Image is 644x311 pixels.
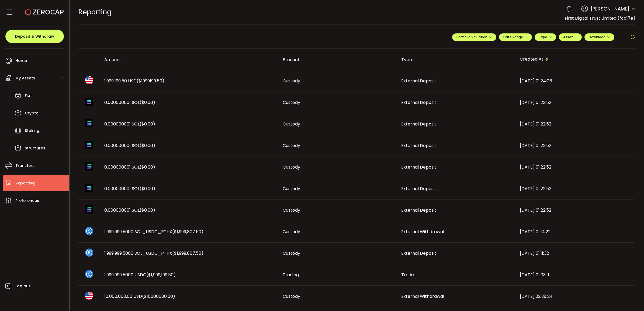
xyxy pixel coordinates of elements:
[499,33,532,41] button: Date Range
[401,272,414,278] span: Trade
[401,78,436,84] span: External Deposit
[85,162,93,170] img: sol_portfolio.png
[15,197,39,205] span: Preferences
[456,35,492,39] span: Portfolio Valuation
[515,78,634,84] div: [DATE] 01:24:06
[584,33,614,41] button: Download
[283,78,300,84] span: Custody
[515,142,634,149] div: [DATE] 01:22:52
[140,207,155,213] span: ($0.00)
[104,121,155,127] span: 0.000000001 SOL
[397,57,515,63] div: Type
[104,142,155,149] span: 0.000000001 SOL
[15,34,54,38] span: Deposit & Withdraw
[85,98,93,106] img: sol_portfolio.png
[539,35,552,39] span: Type
[104,164,155,170] span: 0.000000001 SOL
[535,33,556,41] button: Type
[401,250,436,256] span: External Deposit
[565,15,635,21] span: First Digital Trust Limited (fcd17e)
[589,35,610,39] span: Download
[503,35,528,39] span: Date Range
[283,207,300,213] span: Custody
[515,229,634,235] div: [DATE] 01:14:22
[283,250,300,256] span: Custody
[25,127,39,135] span: Staking
[452,33,496,41] button: Portfolio Valuation
[104,250,203,256] span: 1,999,999.5000 SOL_USDC_PTHX
[85,270,93,278] img: usdc_portfolio.svg
[85,227,93,235] img: sol_usdc_pthx_portfolio.png
[85,184,93,192] img: sol_portfolio.png
[85,249,93,257] img: sol_usdc_pthx_portfolio.png
[85,119,93,127] img: sol_portfolio.png
[140,99,155,106] span: ($0.00)
[172,250,203,256] span: ($1,999,807.50)
[25,144,45,152] span: Structures
[15,162,34,170] span: Transfers
[401,142,436,149] span: External Deposit
[15,282,30,290] span: Log out
[104,229,203,235] span: 1,999,999.5000 SOL_USDC_PTHX
[146,272,176,278] span: ($1,999,199.50)
[140,142,155,149] span: ($0.00)
[283,293,300,299] span: Custody
[515,55,634,64] div: Created At
[172,229,203,235] span: ($1,999,807.50)
[104,99,155,106] span: 0.000000001 SOL
[515,250,634,256] div: [DATE] 01:11:32
[559,33,582,41] button: Asset
[104,78,164,84] span: 1,999,199.50 USD
[401,186,436,192] span: External Deposit
[283,99,300,106] span: Custody
[85,292,93,300] img: usd_portfolio.svg
[401,229,444,235] span: External Withdrawal
[401,164,436,170] span: External Deposit
[85,76,93,84] img: usd_portfolio.svg
[283,272,299,278] span: Trading
[140,164,155,170] span: ($0.00)
[78,7,112,17] span: Reporting
[15,179,35,187] span: Reporting
[25,109,39,117] span: Crypto
[515,186,634,192] div: [DATE] 01:22:52
[15,57,27,65] span: Home
[515,121,634,127] div: [DATE] 01:22:52
[283,186,300,192] span: Custody
[563,35,573,39] span: Asset
[617,285,644,311] iframe: Chat Widget
[278,57,397,63] div: Product
[283,229,300,235] span: Custody
[283,121,300,127] span: Custody
[85,141,93,149] img: sol_portfolio.png
[104,293,175,299] span: 10,000,000.00 USD
[100,57,278,63] div: Amount
[515,207,634,213] div: [DATE] 01:22:52
[15,74,35,82] span: My Assets
[283,164,300,170] span: Custody
[104,207,155,213] span: 0.000000001 SOL
[142,293,175,299] span: ($10000000.00)
[515,99,634,106] div: [DATE] 01:22:52
[104,272,176,278] span: 1,999,999.5000 USDC
[104,186,155,192] span: 0.000000001 SOL
[140,186,155,192] span: ($0.00)
[401,207,436,213] span: External Deposit
[591,5,629,12] span: [PERSON_NAME]
[137,78,164,84] span: ($1999199.50)
[401,121,436,127] span: External Deposit
[515,164,634,170] div: [DATE] 01:22:52
[515,272,634,278] div: [DATE] 01:03:11
[85,205,93,214] img: sol_portfolio.png
[140,121,155,127] span: ($0.00)
[401,293,444,299] span: External Withdrawal
[283,142,300,149] span: Custody
[515,293,634,299] div: [DATE] 22:38:24
[5,30,64,43] button: Deposit & Withdraw
[25,92,32,100] span: Fiat
[401,99,436,106] span: External Deposit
